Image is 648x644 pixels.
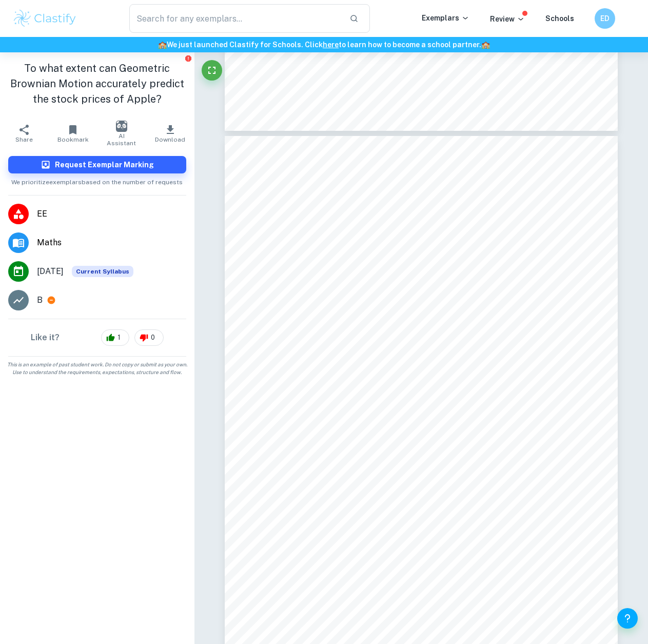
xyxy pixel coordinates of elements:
[116,121,127,132] img: AI Assistant
[112,333,126,343] span: 1
[11,173,183,187] span: We prioritize exemplars based on the number of requests
[481,41,490,49] span: 🏫
[271,243,398,250] span: used for the simulation, meaning that t
[72,266,133,277] div: This exemplar is based on the current syllabus. Feel free to refer to it for inspiration/ideas wh...
[37,294,43,306] p: B
[31,331,60,344] h6: Like it?
[275,325,288,330] span: ý + &ý
[409,240,413,246] span: 1
[2,39,646,50] h6: We just launched Clastify for Schools. Click to learn how to become a school partner.
[37,208,186,220] span: EE
[97,119,146,148] button: AI Assistant
[396,319,398,327] span: )
[49,119,97,148] button: Bookmark
[55,159,154,170] h6: Request Exemplar Marking
[271,319,275,327] span: ÿ
[323,41,339,49] a: here
[418,243,572,250] span: , using the fact that there are 252 trading days in
[271,376,574,384] span: random variables is present (Kenton). The number of 1000 simulations will be used to generate
[271,500,577,508] span: duration of the simulation and are based on the historical data from the previous 2 years. During
[271,412,573,419] span: will be observed to understand potential price changes and the likelihood of various outcomes.
[72,266,133,277] span: Current Syllabus
[617,608,638,629] button: Help and Feedback
[345,319,350,327] span: Ã
[271,518,559,525] span: the simulation period, it is also assumed that there are no external shocks such as economic
[37,237,186,249] span: Maths
[388,319,392,327] span: ý
[271,299,455,306] span: The future stock price will be generated with the formula:
[158,41,167,49] span: 🏫
[271,358,581,366] span: A Monte Carlo simulation is a model used to predict a variety of outcomes when the potential for
[271,394,573,401] span: multiple possible outcomes. A distribution of possible future prices by modeling multiple paths
[271,464,577,472] span: external shocks. The GBM model assumes that drift and volatility (risk or) will be constant over
[4,361,190,376] span: This is an example of past student work. Do not copy or submit as your own. Use to understand the...
[129,4,342,33] input: Search for any exemplars...
[599,13,611,24] h6: ED
[595,8,615,29] button: ED
[545,14,574,23] a: Schools
[297,319,301,327] span: ÿ
[271,482,566,490] span: time. While these parameters may vary in reality, it is assumed that they stay the same for the
[101,329,129,346] div: 1
[37,265,64,278] span: [DATE]
[531,169,554,177] span: kfk778
[271,447,577,455] span: Assumptions that are made using this model are constant drift and volatility and no dividends or
[271,263,292,271] span: a year.
[8,156,186,173] button: Request Exemplar Marking
[185,54,192,62] button: Report issue
[134,329,164,346] div: 0
[8,61,186,107] h1: To what extent can Geometric Brownian Motion accurately predict the stock prices of Apple?
[406,248,415,253] span: 252
[12,8,77,29] img: Clastify logo
[103,132,140,147] span: AI Assistant
[341,324,344,330] span: 2
[366,319,370,327] span: +
[146,119,194,148] button: Download
[291,319,296,327] span: =
[271,536,358,543] span: crises, or dividend payouts.
[370,187,475,195] span: 4.4 Simulating future stock price
[305,319,338,327] span: þýý((μ 2
[393,325,396,330] span: ý
[397,243,401,250] span: =
[353,319,364,327] span: )&ý
[155,136,185,143] span: Download
[372,319,389,327] span: Ã &ý
[145,333,161,343] span: 0
[271,223,576,230] span: The period of the simulation is 1.5 months, which is 30 trading days. The daily intervals will be
[202,60,222,81] button: Fullscreen
[422,12,469,24] p: Exemplars
[301,325,304,330] span: ý
[350,316,353,322] span: 2
[341,317,344,323] span: 1
[57,136,89,143] span: Bookmark
[15,136,33,143] span: Share
[490,13,525,25] p: Review
[555,169,573,177] span: pg 11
